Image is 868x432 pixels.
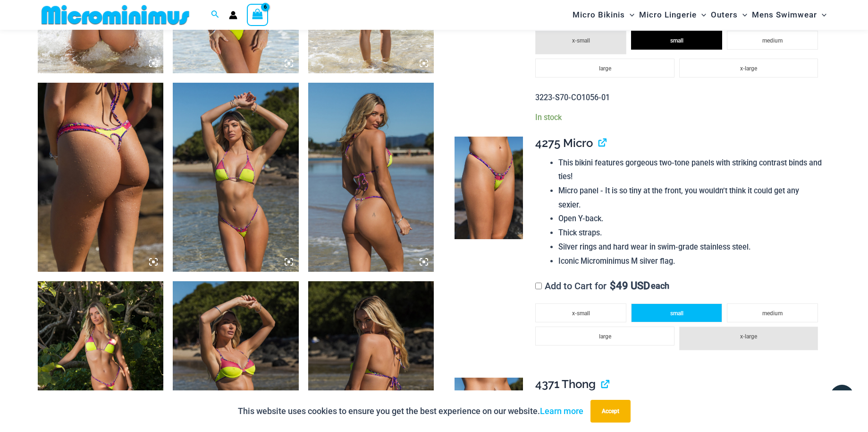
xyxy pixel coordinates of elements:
img: Coastal Bliss Leopard Sunset 4275 Micro Bikini [455,137,523,240]
li: small [631,31,722,50]
li: x-small [535,31,626,54]
span: medium [762,310,783,317]
span: 4275 Micro [535,136,593,150]
span: medium [762,37,783,44]
span: x-small [572,310,590,317]
img: Coastal Bliss Leopard Sunset 3171 Tri Top 4275 Micro Bikini [173,83,299,272]
li: x-large [679,327,818,350]
span: Mens Swimwear [752,3,817,27]
li: medium [727,303,818,322]
li: Micro panel - It is so tiny at the front, you wouldn’t think it could get any sexier. [558,184,823,212]
img: Coastal Bliss Leopard Sunset 4371 Thong Bikini [38,83,164,272]
p: This website uses cookies to ensure you get the best experience on our website. [238,404,583,418]
span: small [670,310,683,317]
li: Thick straps. [558,226,823,240]
button: Accept [590,400,631,423]
li: This bikini features gorgeous two-tone panels with striking contrast binds and ties! [558,156,823,184]
li: small [631,303,722,322]
span: Menu Toggle [817,3,826,27]
li: Iconic Microminimus M silver flag. [558,254,823,268]
span: Menu Toggle [738,3,747,27]
a: Learn more [540,406,583,416]
a: Search icon link [211,9,219,21]
li: Silver rings and hard wear in swim-grade stainless steel. [558,240,823,254]
a: Account icon link [229,11,237,19]
a: OutersMenu ToggleMenu Toggle [708,3,750,27]
a: Micro LingerieMenu ToggleMenu Toggle [637,3,708,27]
span: Micro Bikinis [573,3,625,27]
span: x-large [740,333,757,340]
li: large [535,59,674,78]
a: Micro BikinisMenu ToggleMenu Toggle [570,3,637,27]
span: x-large [740,65,757,72]
span: each [651,281,669,291]
span: 4371 Thong [535,377,596,391]
span: small [670,37,683,44]
span: 49 USD [610,281,650,291]
span: x-small [572,37,590,44]
a: View Shopping Cart, 6 items [247,4,269,26]
img: MM SHOP LOGO FLAT [38,4,193,26]
p: In stock [535,112,823,122]
span: Outers [711,3,738,27]
span: Micro Lingerie [639,3,697,27]
span: $ [610,280,616,292]
span: large [599,65,611,72]
li: x-large [679,59,818,78]
li: Open Y-back. [558,212,823,226]
input: Add to Cart for$49 USD each [535,283,542,289]
a: Mens SwimwearMenu ToggleMenu Toggle [750,3,829,27]
img: Coastal Bliss Leopard Sunset 3171 Tri Top 4275 Micro Bikini [308,83,434,272]
span: large [599,333,611,340]
li: large [535,327,674,346]
li: medium [727,31,818,50]
nav: Site Navigation [569,1,831,28]
p: 3223-S70-CO1056-01 [535,91,823,105]
li: x-small [535,303,626,322]
span: Menu Toggle [697,3,706,27]
label: Add to Cart for [535,280,669,292]
span: Menu Toggle [625,3,634,27]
